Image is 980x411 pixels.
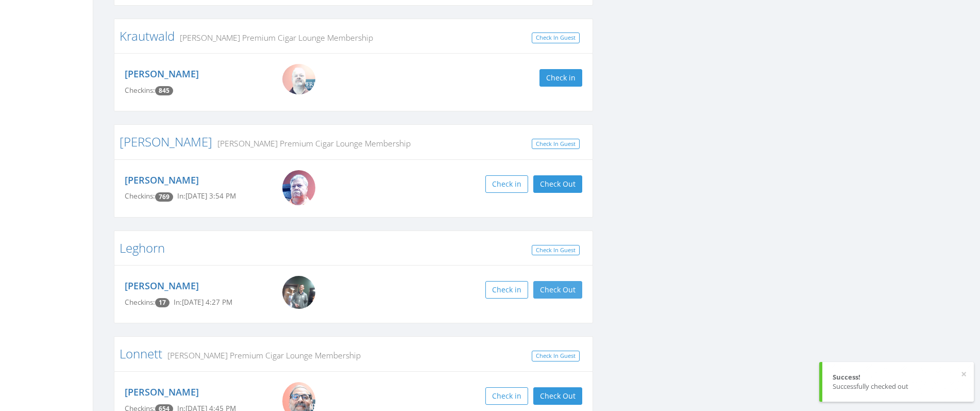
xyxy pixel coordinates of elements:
a: Check In Guest [532,139,580,150]
button: × [961,369,967,380]
img: WIN_20200824_14_20_23_Pro.jpg [282,64,315,94]
a: Krautwald [120,27,175,44]
span: Checkins: [125,298,155,307]
img: Nicholas_Leghorn.png [282,276,315,309]
button: Check in [539,69,582,87]
small: [PERSON_NAME] Premium Cigar Lounge Membership [162,350,361,361]
a: Check In Guest [532,351,580,361]
a: Check In Guest [532,245,580,256]
span: In: [DATE] 4:27 PM [174,298,232,307]
a: [PERSON_NAME] [120,133,212,150]
a: [PERSON_NAME] [125,68,199,80]
a: [PERSON_NAME] [125,280,199,292]
span: Checkins: [125,86,155,95]
a: [PERSON_NAME] [125,386,199,398]
img: Big_Mike.jpg [282,170,315,205]
a: Lonnett [120,345,162,362]
button: Check Out [533,281,582,299]
div: Success! [833,372,964,382]
a: [PERSON_NAME] [125,174,199,186]
a: Check In Guest [532,32,580,43]
span: Checkins: [125,191,155,201]
button: Check in [485,387,528,405]
button: Check Out [533,175,582,193]
span: Checkin count [155,192,173,202]
small: [PERSON_NAME] Premium Cigar Lounge Membership [175,32,373,43]
span: In: [DATE] 3:54 PM [177,191,236,201]
small: [PERSON_NAME] Premium Cigar Lounge Membership [212,138,411,149]
span: Checkin count [155,86,173,95]
button: Check in [485,281,528,299]
button: Check in [485,175,528,193]
div: Successfully checked out [833,382,964,391]
button: Check Out [533,387,582,405]
a: Leghorn [120,239,165,256]
span: Checkin count [155,298,170,307]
